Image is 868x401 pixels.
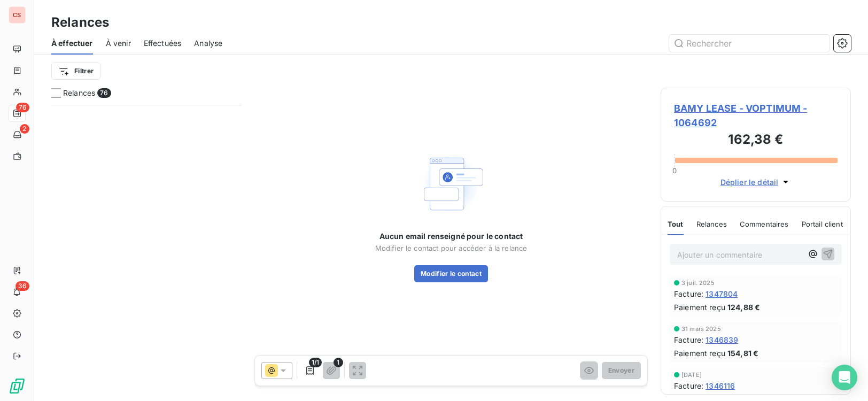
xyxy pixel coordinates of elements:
[740,220,789,228] span: Commentaires
[727,348,758,359] span: 154,81 €
[668,220,684,228] span: Tout
[51,38,93,49] span: À effectuer
[97,88,111,98] span: 76
[681,280,715,286] span: 3 juil. 2025
[674,130,838,151] h3: 162,38 €
[16,103,29,112] span: 76
[9,6,26,24] div: CS
[674,380,703,391] span: Facture :
[51,13,109,32] h3: Relances
[674,348,725,359] span: Paiement reçu
[720,176,779,188] span: Déplier le détail
[144,38,182,49] span: Effectuées
[106,38,131,49] span: À venir
[674,101,838,130] span: BAMY LEASE - VOPTIMUM - 1064692
[414,265,488,282] button: Modifier le contact
[309,358,322,367] span: 1/1
[674,334,703,345] span: Facture :
[51,63,100,80] button: Filtrer
[696,220,727,228] span: Relances
[802,220,843,228] span: Portail client
[379,231,523,242] span: Aucun email renseigné pour le contact
[63,88,95,98] span: Relances
[669,35,830,52] input: Rechercher
[9,377,26,395] img: Logo LeanPay
[681,372,702,378] span: [DATE]
[194,38,222,49] span: Analyse
[727,302,760,313] span: 124,88 €
[706,380,735,391] span: 1346116
[20,124,29,134] span: 2
[672,166,677,175] span: 0
[51,105,242,401] div: grid
[602,362,641,379] button: Envoyer
[706,334,738,345] span: 1346839
[375,244,528,252] span: Modifier le contact pour accéder à la relance
[832,365,857,390] div: Open Intercom Messenger
[417,150,485,218] img: Empty state
[674,302,725,313] span: Paiement reçu
[717,176,795,188] button: Déplier le détail
[15,281,29,291] span: 36
[334,358,343,367] span: 1
[681,326,721,332] span: 31 mars 2025
[674,288,703,299] span: Facture :
[706,288,738,299] span: 1347804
